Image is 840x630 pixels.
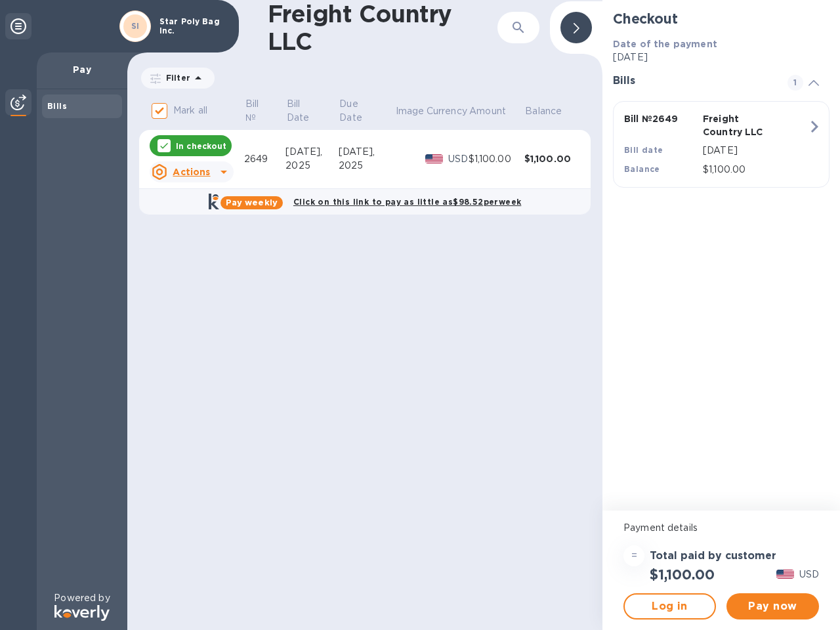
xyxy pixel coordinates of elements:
[635,598,704,614] span: Log in
[425,154,443,163] img: USD
[799,568,819,581] p: USD
[726,593,819,619] button: Pay now
[613,39,717,49] b: Date of the payment
[161,72,190,83] p: Filter
[287,97,337,125] span: Bill Date
[776,570,794,579] img: USD
[176,140,226,152] p: In checkout
[285,159,338,173] div: 2025
[737,598,808,614] span: Pay now
[524,152,580,165] div: $1,100.00
[613,75,772,87] h3: Bills
[703,144,808,157] p: [DATE]
[339,97,376,125] p: Due Date
[624,145,663,155] b: Bill date
[159,17,225,35] p: Star Poly Bag Inc.
[339,159,394,173] div: 2025
[624,164,660,174] b: Balance
[650,566,714,583] h2: $1,100.00
[293,197,521,207] b: Click on this link to pay as little as $98.52 per week
[47,63,117,76] p: Pay
[173,167,210,177] u: Actions
[469,152,524,166] div: $1,100.00
[226,198,278,207] b: Pay weekly
[525,104,562,118] p: Balance
[244,152,285,166] div: 2649
[469,104,523,118] span: Amount
[54,591,110,605] p: Powered by
[285,145,338,159] div: [DATE],
[287,97,320,125] p: Bill Date
[613,101,829,188] button: Bill №2649Freight Country LLCBill date[DATE]Balance$1,100.00
[47,101,67,111] b: Bills
[703,163,808,177] p: $1,100.00
[54,605,110,621] img: Logo
[396,104,425,118] p: Image
[650,550,776,562] h3: Total paid by customer
[131,21,140,31] b: SI
[613,10,829,27] h2: Checkout
[173,104,207,117] p: Mark all
[613,51,829,64] p: [DATE]
[448,152,469,166] p: USD
[525,104,579,118] span: Balance
[703,112,776,138] p: Freight Country LLC
[623,545,644,566] div: =
[624,112,698,125] p: Bill № 2649
[245,97,285,125] span: Bill №
[787,75,803,91] span: 1
[623,593,716,619] button: Log in
[427,104,467,118] p: Currency
[245,97,268,125] p: Bill №
[623,521,819,535] p: Payment details
[339,145,394,159] div: [DATE],
[339,97,393,125] span: Due Date
[469,104,506,118] p: Amount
